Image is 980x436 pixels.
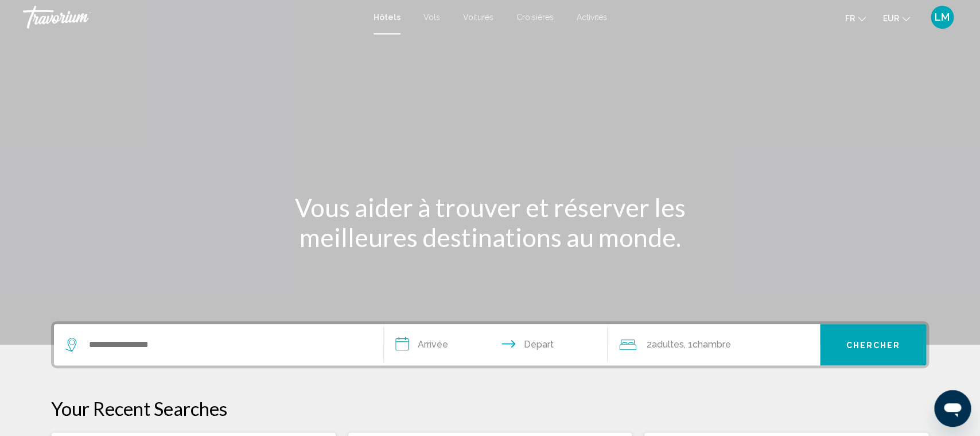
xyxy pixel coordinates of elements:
button: Check in and out dates [384,324,608,365]
a: Croisières [516,13,554,22]
span: 2 [647,337,684,353]
span: Chercher [846,341,900,350]
div: Search widget [54,324,926,365]
a: Vols [423,13,440,22]
span: , 1 [684,337,731,353]
button: Chercher [820,324,926,365]
span: fr [845,14,855,23]
button: Change currency [883,10,910,26]
a: Hôtels [374,13,400,22]
button: Change language [845,10,866,26]
h1: Vous aider à trouver et réserver les meilleures destinations au monde. [275,192,705,252]
a: Voitures [463,13,493,22]
span: Adultes [652,339,684,350]
iframe: Bouton de lancement de la fenêtre de messagerie [934,390,971,427]
button: User Menu [927,5,957,29]
a: Activités [577,13,607,22]
span: EUR [883,14,899,23]
button: Travelers: 2 adults, 0 children [608,324,820,365]
span: LM [935,11,950,23]
p: Your Recent Searches [51,397,929,420]
span: Chambre [693,339,731,350]
a: Travorium [23,6,362,29]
